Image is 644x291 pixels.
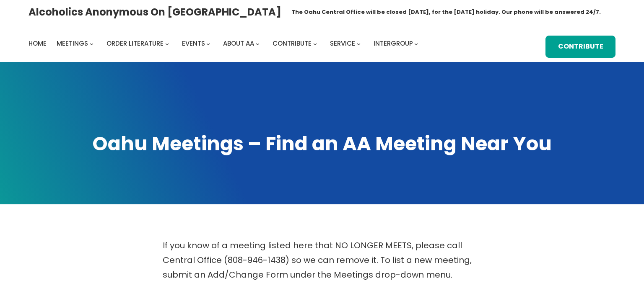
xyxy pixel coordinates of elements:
button: Order Literature submenu [165,42,169,46]
button: Events submenu [206,42,210,46]
span: About AA [223,39,254,48]
a: Contribute [545,36,615,58]
span: Order Literature [106,39,164,48]
p: If you know of a meeting listed here that NO LONGER MEETS, please call Central Office (808-946-14... [163,238,481,282]
span: Service [330,39,355,48]
a: Events [182,38,205,49]
a: Contribute [273,38,312,49]
span: Intergroup [374,39,413,48]
span: Events [182,39,205,48]
button: Intergroup submenu [414,42,418,46]
span: Contribute [273,39,312,48]
button: Contribute submenu [313,42,317,46]
span: Home [29,39,47,48]
a: Meetings [57,38,88,49]
h1: The Oahu Central Office will be closed [DATE], for the [DATE] holiday. Our phone will be answered... [291,8,601,16]
nav: Intergroup [29,38,421,49]
a: Service [330,38,355,49]
span: Meetings [57,39,88,48]
h1: Oahu Meetings – Find an AA Meeting Near You [29,131,615,157]
a: Home [29,38,47,49]
button: Service submenu [357,42,361,46]
button: Meetings submenu [90,42,93,46]
button: About AA submenu [256,42,260,46]
a: Alcoholics Anonymous on [GEOGRAPHIC_DATA] [29,3,281,21]
a: Intergroup [374,38,413,49]
a: About AA [223,38,254,49]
